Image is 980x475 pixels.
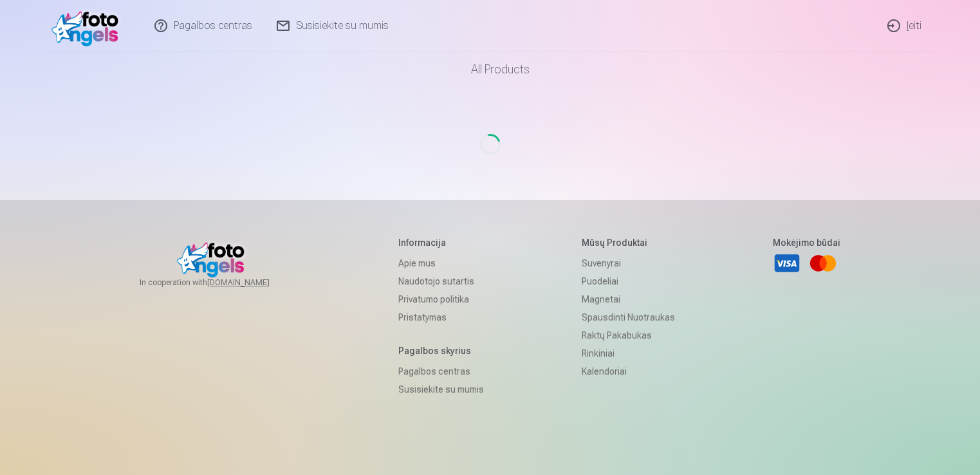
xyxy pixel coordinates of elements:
a: Apie mus [398,254,484,272]
a: Spausdinti nuotraukas [582,308,675,326]
a: Visa [773,249,801,277]
img: /v1 [51,5,125,46]
a: Privatumo politika [398,290,484,308]
a: Puodeliai [582,272,675,290]
a: Pristatymas [398,308,484,326]
a: [DOMAIN_NAME] [207,277,300,288]
a: Pagalbos centras [398,362,484,380]
h5: Informacija [398,236,484,249]
a: Susisiekite su mumis [398,380,484,398]
a: Raktų pakabukas [582,326,675,344]
span: In cooperation with [140,277,300,288]
h5: Mokėjimo būdai [773,236,840,249]
a: All products [435,51,545,88]
a: Kalendoriai [582,362,675,380]
a: Rinkiniai [582,344,675,362]
a: Magnetai [582,290,675,308]
h5: Mūsų produktai [582,236,675,249]
a: Naudotojo sutartis [398,272,484,290]
h5: Pagalbos skyrius [398,344,484,357]
a: Suvenyrai [582,254,675,272]
a: Mastercard [809,249,837,277]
